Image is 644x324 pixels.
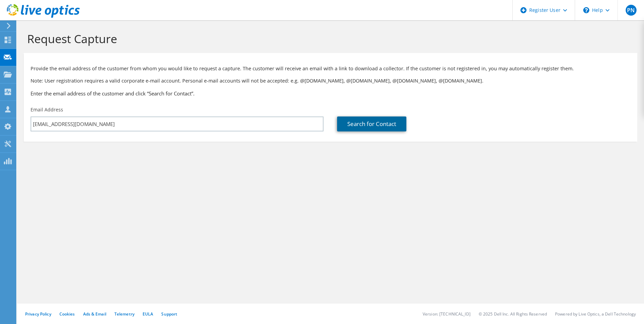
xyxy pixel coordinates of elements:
span: PN [626,5,637,16]
li: Powered by Live Optics, a Dell Technology [555,311,636,317]
p: Provide the email address of the customer from whom you would like to request a capture. The cust... [31,65,630,72]
a: Support [161,311,177,317]
li: © 2025 Dell Inc. All Rights Reserved [479,311,547,317]
li: Version: [TECHNICAL_ID] [423,311,471,317]
a: Cookies [59,311,75,317]
a: Ads & Email [83,311,106,317]
a: Telemetry [114,311,134,317]
a: Privacy Policy [25,311,51,317]
svg: \n [583,7,589,13]
a: EULA [143,311,153,317]
h1: Request Capture [27,32,630,46]
p: Note: User registration requires a valid corporate e-mail account. Personal e-mail accounts will ... [31,77,630,85]
h3: Enter the email address of the customer and click “Search for Contact”. [31,90,630,97]
label: Email Address [31,106,63,113]
a: Search for Contact [337,116,406,131]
